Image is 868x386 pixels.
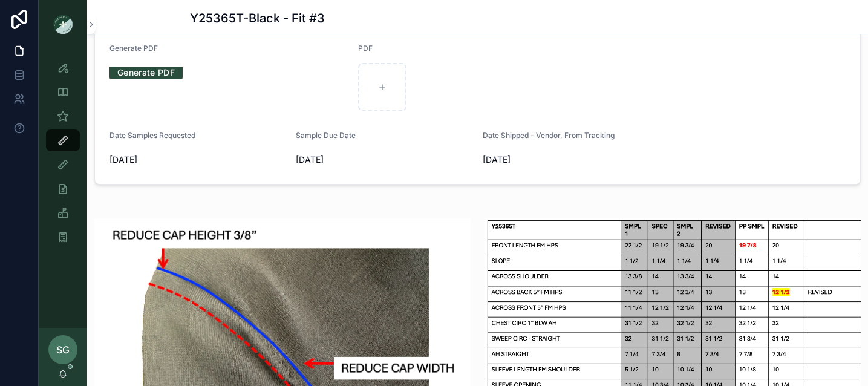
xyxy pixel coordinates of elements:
span: Sample Due Date [296,131,356,140]
span: Date Samples Requested [109,131,195,140]
span: SG [56,342,70,357]
img: App logo [53,15,73,34]
div: scrollable content [39,48,87,264]
span: [DATE] [483,154,659,166]
span: [DATE] [296,154,472,166]
span: Generate PDF [109,44,158,53]
span: [DATE] [109,154,286,166]
a: Generate PDF [109,63,183,82]
span: PDF [358,44,373,53]
span: Date Shipped - Vendor, From Tracking [483,131,615,140]
h1: Y25365T-Black - Fit #3 [190,10,325,27]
